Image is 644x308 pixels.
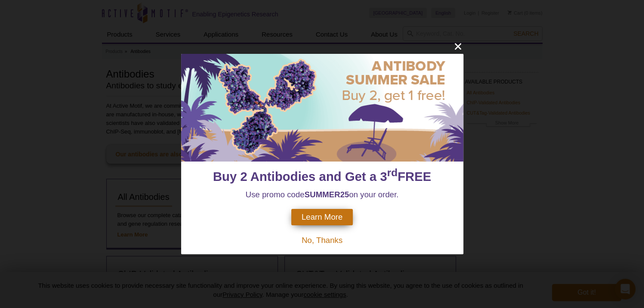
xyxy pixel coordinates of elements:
[302,212,342,222] span: Learn More
[453,41,463,52] button: close
[387,167,397,179] sup: rd
[302,236,342,245] span: No, Thanks
[305,190,349,199] strong: SUMMER25
[213,169,431,184] span: Buy 2 Antibodies and Get a 3 FREE
[246,190,399,199] span: Use promo code on your order.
